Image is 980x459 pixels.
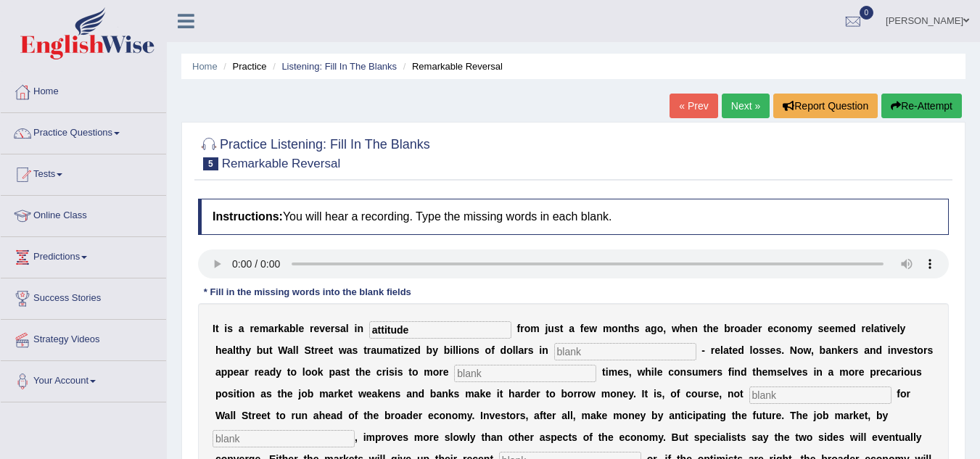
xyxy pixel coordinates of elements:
b: l [897,323,900,334]
b: e [752,323,758,334]
b: , [663,323,666,334]
b: h [627,323,634,334]
b: t [215,323,219,334]
b: y [807,323,812,334]
b: t [287,366,291,378]
b: b [257,344,263,356]
b: b [289,323,296,334]
b: t [752,366,756,378]
b: t [347,366,350,378]
b: s [916,366,922,378]
b: l [654,366,657,378]
b: u [692,366,699,378]
b: e [859,366,865,378]
a: Tests [1,154,166,191]
b: r [758,323,762,334]
b: e [892,323,897,334]
b: e [234,366,239,378]
b: r [310,323,313,334]
b: h [359,366,366,378]
b: r [520,323,524,334]
b: N [790,344,797,356]
a: Strategy Videos [1,320,166,356]
b: a [264,366,270,378]
b: k [838,344,844,356]
b: a [892,366,897,378]
b: a [239,323,244,334]
b: o [433,366,440,378]
a: Next » [722,94,770,118]
b: s [341,366,347,378]
b: s [554,323,560,334]
b: l [296,344,299,356]
b: m [698,366,707,378]
b: t [408,366,412,378]
b: o [221,388,228,400]
b: r [711,344,715,356]
b: a [741,323,746,334]
b: e [796,366,802,378]
b: o [291,366,297,378]
b: b [444,344,450,356]
b: l [516,344,519,356]
b: b [724,323,730,334]
b: a [268,323,274,334]
b: m [798,323,807,334]
b: m [260,323,268,334]
b: r [255,366,258,378]
b: o [779,323,786,334]
b: s [334,323,340,334]
button: Re-Attempt [881,94,962,118]
b: i [395,366,398,378]
b: e [767,323,773,334]
b: i [355,323,358,334]
b: t [236,344,239,356]
b: e [783,366,788,378]
span: 0 [860,6,874,20]
b: i [901,366,904,378]
b: t [236,388,240,400]
b: h [215,344,222,356]
b: o [904,366,910,378]
b: d [741,366,747,378]
b: i [883,323,886,334]
b: e [902,344,908,356]
b: t [624,323,627,334]
b: w [637,366,645,378]
b: a [519,344,524,356]
b: p [227,366,234,378]
b: c [773,323,779,334]
b: r [855,366,858,378]
b: - [701,344,705,356]
b: e [254,323,260,334]
input: blank [213,430,355,447]
b: o [311,366,318,378]
b: n [680,366,687,378]
b: w [339,344,347,356]
b: W [278,344,287,356]
b: g [651,323,657,334]
b: e [770,344,776,356]
b: s [389,366,395,378]
b: o [752,344,759,356]
b: e [844,323,849,334]
b: l [302,366,305,378]
b: i [401,344,404,356]
b: e [762,366,767,378]
b: f [491,344,495,356]
b: i [450,344,453,356]
b: t [703,323,707,334]
b: m [383,344,392,356]
a: « Prev [670,94,717,118]
b: I [213,323,215,334]
a: Online Class [1,196,166,232]
a: Home [1,72,166,108]
b: o [674,366,680,378]
h4: You will hear a recording. Type the missing words in each blank. [198,199,949,235]
b: d [270,366,276,378]
b: S [304,344,310,356]
b: n [870,344,876,356]
b: s [759,344,765,356]
b: e [865,323,871,334]
b: r [274,323,278,334]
